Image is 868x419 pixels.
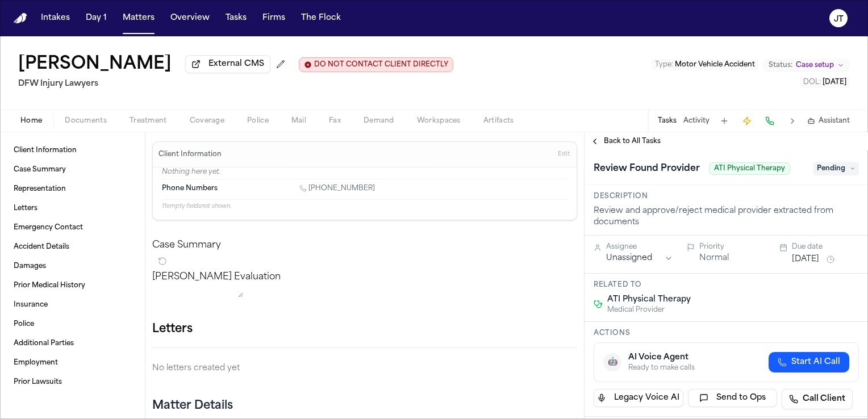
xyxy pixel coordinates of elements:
[14,13,27,24] img: Finch Logo
[607,305,691,315] span: Medical Provider
[299,57,453,72] button: Edit client contact restriction
[9,334,136,353] a: Additional Parties
[594,206,859,228] div: Review and approve/reject medical provider extracted from documents
[299,184,375,193] a: Call 1 (682) 888-6465
[658,116,677,125] button: Tasks
[823,79,846,86] span: [DATE]
[792,254,819,265] button: [DATE]
[208,58,264,70] span: External CMS
[291,116,306,125] span: Mail
[683,116,710,125] button: Activity
[152,238,577,252] h2: Case Summary
[558,150,570,158] span: Edit
[699,242,766,252] div: Priority
[769,352,849,372] button: Start AI Call
[185,55,270,73] button: External CMS
[628,352,695,363] div: AI Voice Agent
[9,199,136,217] a: Letters
[483,116,514,125] span: Artifacts
[9,315,136,333] a: Police
[152,270,577,284] p: [PERSON_NAME] Evaluation
[594,389,683,407] button: Legacy Voice AI
[297,8,345,28] button: The Flock
[162,167,567,179] p: Nothing here yet.
[585,137,666,146] button: Back to All Tasks
[655,61,673,68] span: Type :
[782,389,853,409] a: Call Client
[652,59,758,70] button: Edit Type: Motor Vehicle Accident
[716,113,732,129] button: Add Task
[18,77,453,91] h2: DFW Injury Lawyers
[152,362,577,375] p: No letters created yet
[699,253,729,264] button: Normal
[9,141,136,160] a: Client Information
[18,55,172,75] h1: [PERSON_NAME]
[166,8,214,28] button: Overview
[796,61,834,70] span: Case setup
[807,116,850,125] button: Assistant
[9,354,136,372] a: Employment
[9,373,136,391] a: Prior Lawsuits
[739,113,755,129] button: Create Immediate Task
[589,160,704,178] h1: Review Found Provider
[9,219,136,237] a: Emergency Contact
[190,116,224,125] span: Coverage
[606,242,673,252] div: Assignee
[594,329,859,338] h3: Actions
[130,116,167,125] span: Treatment
[14,13,27,24] a: Home
[18,55,172,75] button: Edit matter name
[800,77,850,88] button: Edit DOL: 2025-04-19
[81,8,111,28] button: Day 1
[247,116,269,125] span: Police
[792,242,859,252] div: Due date
[221,8,251,28] button: Tasks
[329,116,341,125] span: Fax
[9,296,136,314] a: Insurance
[791,357,840,368] span: Start AI Call
[608,357,617,368] span: 🤖
[824,253,837,266] button: Snooze task
[607,294,691,305] span: ATI Physical Therapy
[36,8,74,28] button: Intakes
[20,116,42,125] span: Home
[763,58,850,72] button: Change status from Case setup
[594,280,859,290] h3: Related to
[628,363,695,372] div: Ready to make calls
[803,79,821,86] span: DOL :
[258,8,290,28] button: Firms
[417,116,461,125] span: Workspaces
[813,162,859,175] span: Pending
[152,320,193,338] h1: Letters
[554,145,573,164] button: Edit
[9,276,136,295] a: Prior Medical History
[604,137,661,146] span: Back to All Tasks
[162,202,567,211] p: 11 empty fields not shown.
[762,113,778,129] button: Make a Call
[769,61,792,70] span: Status:
[65,116,107,125] span: Documents
[9,257,136,275] a: Damages
[9,180,136,198] a: Representation
[675,61,755,68] span: Motor Vehicle Accident
[152,398,233,414] h2: Matter Details
[709,162,790,175] span: ATI Physical Therapy
[9,238,136,256] a: Accident Details
[156,150,224,159] h3: Client Information
[594,192,859,201] h3: Description
[314,60,448,69] span: DO NOT CONTACT CLIENT DIRECTLY
[688,389,778,407] button: Send to Ops
[819,116,850,125] span: Assistant
[162,184,218,193] span: Phone Numbers
[118,8,159,28] button: Matters
[9,161,136,179] a: Case Summary
[364,116,394,125] span: Demand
